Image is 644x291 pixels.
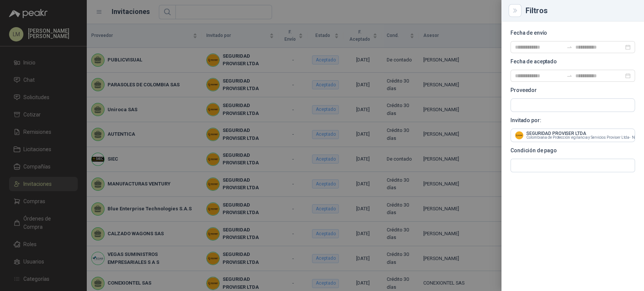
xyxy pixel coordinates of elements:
[510,6,520,15] button: Close
[566,44,572,50] span: swap-right
[566,44,572,50] span: to
[510,59,635,64] p: Fecha de aceptado
[566,73,572,79] span: to
[526,7,635,14] div: Filtros
[510,148,635,153] p: Condición de pago
[510,31,635,35] p: Fecha de envío
[510,88,635,92] p: Proveedor
[566,73,572,79] span: swap-right
[510,118,635,123] p: Invitado por:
